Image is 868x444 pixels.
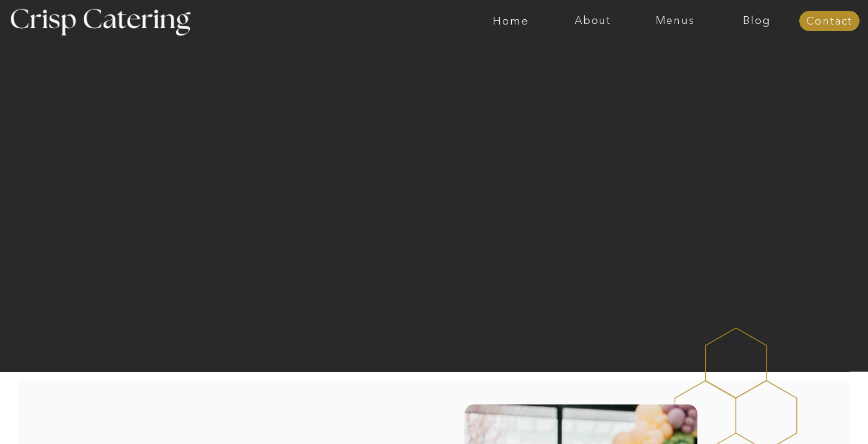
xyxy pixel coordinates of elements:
[470,15,552,27] a: Home
[716,15,798,27] a: Blog
[634,15,716,27] a: Menus
[552,15,634,27] a: About
[799,16,860,28] a: Contact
